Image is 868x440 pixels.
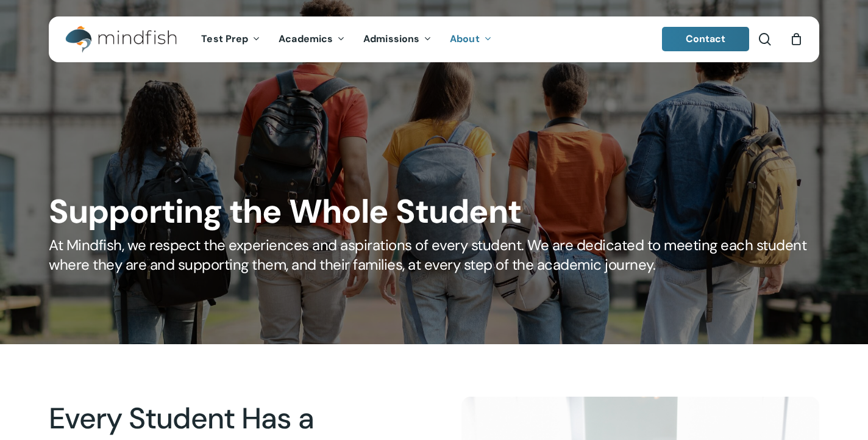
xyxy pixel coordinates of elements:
nav: Main Menu [192,16,500,62]
a: Admissions [354,34,441,45]
h1: Supporting the Whole Student [49,192,819,231]
a: Academics [269,34,354,45]
a: Contact [662,27,750,51]
span: Contact [686,32,726,45]
a: About [441,34,501,45]
span: Admissions [363,32,419,45]
header: Main Menu [49,16,819,62]
span: Academics [279,32,333,45]
h5: At Mindfish, we respect the experiences and aspirations of every student. We are dedicated to mee... [49,236,819,275]
span: About [450,32,480,45]
a: Test Prep [192,34,269,45]
span: Test Prep [201,32,248,45]
a: Cart [789,32,803,46]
